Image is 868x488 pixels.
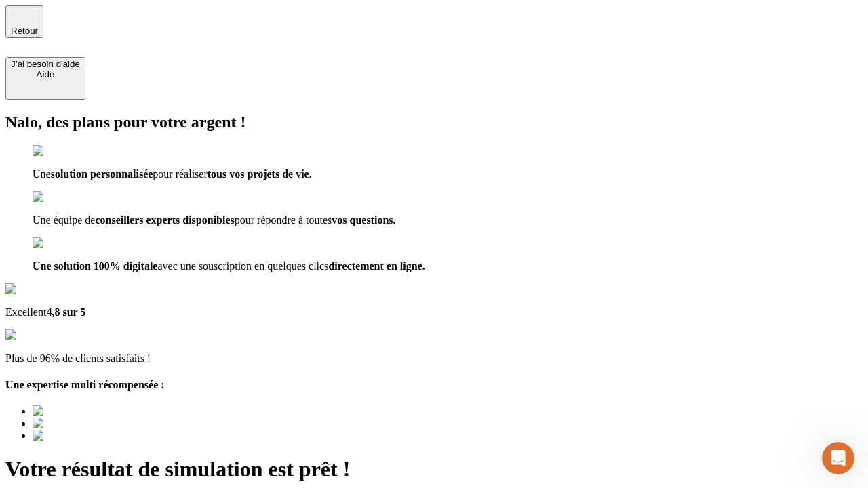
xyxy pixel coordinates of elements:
[11,59,80,69] div: J’ai besoin d'aide
[95,214,234,226] span: conseillers experts disponibles
[5,379,863,391] h4: Une expertise multi récompensée :
[5,57,85,100] button: J’ai besoin d'aideAide
[51,168,153,180] span: solution personnalisée
[33,237,91,249] img: checkmark
[33,214,95,226] span: Une équipe de
[33,418,158,430] img: Best savings advice award
[46,306,85,318] span: 4,8 sur 5
[11,26,38,36] span: Retour
[822,442,854,474] iframe: Intercom live chat
[157,260,328,272] span: avec une souscription en quelques clics
[33,260,157,272] span: Une solution 100% digitale
[5,283,84,296] img: Google Review
[5,457,863,482] h1: Votre résultat de simulation est prêt !
[153,168,207,180] span: pour réaliser
[5,329,73,342] img: reviews stars
[5,306,46,318] span: Excellent
[33,430,158,442] img: Best savings advice award
[5,352,863,365] p: Plus de 96% de clients satisfaits !
[332,214,395,226] span: vos questions.
[5,5,43,38] button: Retour
[235,214,332,226] span: pour répondre à toutes
[33,191,91,203] img: checkmark
[11,69,80,79] div: Aide
[33,168,51,180] span: Une
[33,405,158,418] img: Best savings advice award
[328,260,425,272] span: directement en ligne.
[33,145,91,157] img: checkmark
[208,168,312,180] span: tous vos projets de vie.
[5,113,863,131] h2: Nalo, des plans pour votre argent !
